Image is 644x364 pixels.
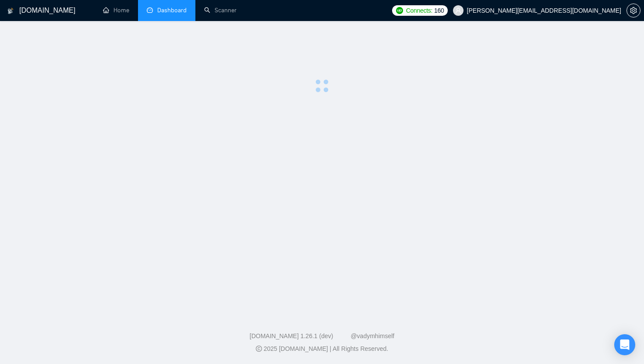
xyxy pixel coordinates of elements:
[626,7,640,14] a: setting
[396,7,403,14] img: upwork-logo.png
[256,346,262,352] span: copyright
[157,7,187,14] span: Dashboard
[626,4,640,18] button: setting
[7,4,14,18] img: logo
[147,7,153,13] span: dashboard
[7,344,637,353] div: 2025 [DOMAIN_NAME] | All Rights Reserved.
[103,7,129,14] a: homeHome
[204,7,237,14] a: searchScanner
[250,332,333,339] a: [DOMAIN_NAME] 1.26.1 (dev)
[614,334,635,355] div: Open Intercom Messenger
[455,7,461,14] span: user
[350,332,394,339] a: @vadymhimself
[406,6,432,15] span: Connects:
[434,6,444,15] span: 160
[627,7,640,14] span: setting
